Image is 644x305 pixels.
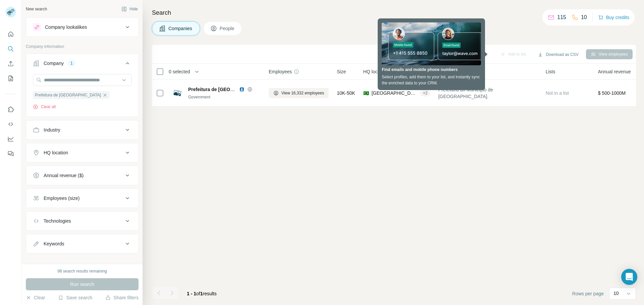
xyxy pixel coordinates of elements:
[188,87,268,92] span: Prefeitura de [GEOGRAPHIC_DATA]
[613,290,619,297] p: 10
[26,145,138,161] button: HQ location
[533,50,583,60] button: Download as CSV
[598,90,626,96] span: $ 500-1000M
[169,68,190,75] span: 0 selected
[26,213,138,229] button: Technologies
[5,133,16,145] button: Dashboard
[200,291,203,296] span: 1
[220,25,235,32] span: People
[546,68,555,75] span: Lists
[26,190,138,206] button: Employees (size)
[546,90,569,96] span: Not in a list
[438,68,451,75] span: About
[44,60,64,67] div: Company
[5,7,16,17] img: Avatar
[105,294,139,301] button: Share filters
[33,104,56,110] button: Clear all
[621,269,637,285] div: Open Intercom Messenger
[239,87,245,92] img: LinkedIn logo
[269,68,292,75] span: Employees
[26,6,47,12] div: New search
[5,118,16,130] button: Use Surfe API
[44,149,68,156] div: HQ location
[188,94,261,100] div: Government
[26,294,45,301] button: Clear
[372,90,418,96] span: [GEOGRAPHIC_DATA], [GEOGRAPHIC_DATA]
[420,90,430,96] div: + 2
[572,290,604,297] span: Rows per page
[26,44,139,50] p: Company information
[438,86,538,100] span: Prefeitura do Município de [GEOGRAPHIC_DATA].
[196,291,200,296] span: of
[26,236,138,252] button: Keywords
[35,92,101,98] span: Prefeitura de [GEOGRAPHIC_DATA]
[68,60,75,66] div: 1
[598,68,631,75] span: Annual revenue
[5,72,16,84] button: My lists
[363,90,369,96] span: 🇧🇷
[26,19,138,35] button: Company lookalikes
[337,90,355,96] span: 10K-50K
[187,291,196,296] span: 1 - 1
[26,122,138,138] button: Industry
[45,24,87,30] div: Company lookalikes
[598,13,629,22] button: Buy credits
[5,148,16,160] button: Feedback
[117,4,143,14] button: Hide
[337,68,346,75] span: Size
[581,13,587,21] p: 10
[281,90,324,96] span: View 16,332 employees
[5,28,16,40] button: Quick start
[152,8,636,17] h4: Search
[57,268,107,274] div: 98 search results remaining
[168,25,193,32] span: Companies
[44,127,60,133] div: Industry
[5,43,16,55] button: Search
[26,55,138,74] button: Company1
[5,58,16,70] button: Enrich CSV
[44,218,71,224] div: Technologies
[44,240,64,247] div: Keywords
[26,167,138,183] button: Annual revenue ($)
[44,195,79,202] div: Employees (size)
[269,88,329,98] button: View 16,332 employees
[557,13,566,21] p: 115
[363,68,388,75] span: HQ location
[172,88,183,98] img: Logo of Prefeitura de São Paulo
[187,291,217,296] span: results
[44,172,84,179] div: Annual revenue ($)
[5,103,16,116] button: Use Surfe on LinkedIn
[58,294,92,301] button: Save search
